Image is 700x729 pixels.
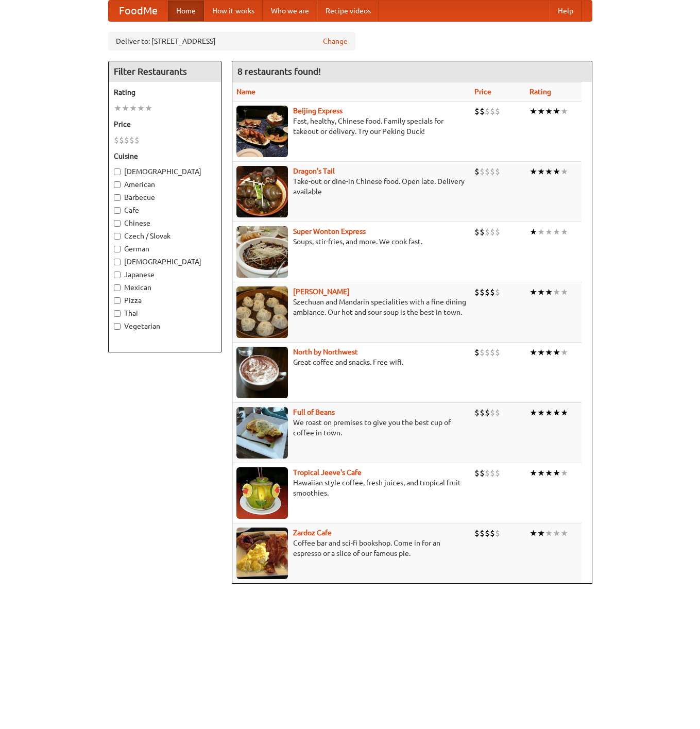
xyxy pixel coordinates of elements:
[495,166,500,177] li: $
[480,106,485,117] li: $
[236,286,288,338] img: shandong.jpg
[490,166,495,177] li: $
[236,106,288,157] img: beijing.jpg
[237,66,321,76] ng-pluralize: 8 restaurants found!
[119,134,124,146] li: $
[293,529,332,537] a: Zardoz Cafe
[560,347,568,358] li: ★
[114,295,216,306] label: Pizza
[114,310,121,317] input: Thai
[560,106,568,117] li: ★
[560,467,568,479] li: ★
[124,134,129,146] li: $
[474,286,480,298] li: $
[236,467,288,519] img: jeeves.jpg
[560,166,568,177] li: ★
[114,151,216,161] h5: Cuisine
[495,407,500,418] li: $
[490,286,495,298] li: $
[537,226,545,238] li: ★
[129,103,137,114] li: ★
[553,226,560,238] li: ★
[485,226,490,238] li: $
[537,286,545,298] li: ★
[480,467,485,479] li: $
[560,226,568,238] li: ★
[474,467,480,479] li: $
[134,134,140,146] li: $
[545,106,553,117] li: ★
[485,166,490,177] li: $
[485,286,490,298] li: $
[495,347,500,358] li: $
[293,468,362,477] a: Tropical Jeeve's Cafe
[530,166,537,177] li: ★
[236,347,288,398] img: north.jpg
[114,119,216,129] h5: Price
[553,528,560,539] li: ★
[236,538,467,558] p: Coffee bar and sci-fi bookshop. Come in for an espresso or a slice of our famous pie.
[553,407,560,418] li: ★
[293,107,343,115] b: Beijing Express
[263,1,317,21] a: Who we are
[560,286,568,298] li: ★
[114,205,216,215] label: Cafe
[293,227,366,235] b: Super Wonton Express
[474,166,480,177] li: $
[122,103,129,114] li: ★
[236,226,288,278] img: superwonton.jpg
[537,347,545,358] li: ★
[293,167,335,175] a: Dragon's Tail
[114,244,216,254] label: German
[545,286,553,298] li: ★
[236,297,467,317] p: Szechuan and Mandarin specialities with a fine dining ambiance. Our hot and sour soup is the best...
[485,407,490,418] li: $
[114,218,216,228] label: Chinese
[137,103,145,114] li: ★
[323,36,348,46] a: Change
[485,347,490,358] li: $
[553,106,560,117] li: ★
[114,297,121,304] input: Pizza
[495,528,500,539] li: $
[495,226,500,238] li: $
[490,467,495,479] li: $
[114,179,216,190] label: American
[530,347,537,358] li: ★
[553,347,560,358] li: ★
[114,166,216,177] label: [DEMOGRAPHIC_DATA]
[490,347,495,358] li: $
[474,407,480,418] li: $
[495,106,500,117] li: $
[114,282,216,293] label: Mexican
[537,407,545,418] li: ★
[530,467,537,479] li: ★
[545,166,553,177] li: ★
[530,407,537,418] li: ★
[474,226,480,238] li: $
[293,348,358,356] a: North by Northwest
[480,528,485,539] li: $
[545,407,553,418] li: ★
[114,207,121,214] input: Cafe
[114,321,216,331] label: Vegetarian
[114,181,121,188] input: American
[485,106,490,117] li: $
[545,226,553,238] li: ★
[114,269,216,280] label: Japanese
[553,467,560,479] li: ★
[108,32,355,50] div: Deliver to: [STREET_ADDRESS]
[480,347,485,358] li: $
[474,528,480,539] li: $
[560,407,568,418] li: ★
[480,407,485,418] li: $
[114,134,119,146] li: $
[480,166,485,177] li: $
[545,467,553,479] li: ★
[293,287,350,296] a: [PERSON_NAME]
[114,259,121,265] input: [DEMOGRAPHIC_DATA]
